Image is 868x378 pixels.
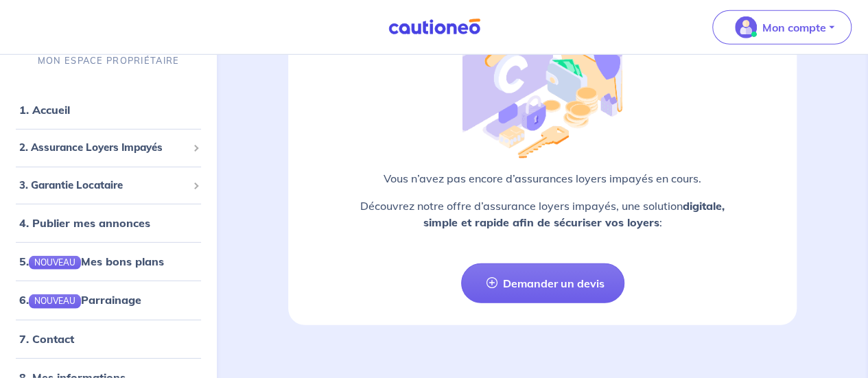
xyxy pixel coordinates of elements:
div: 2. Assurance Loyers Impayés [5,134,211,161]
p: Vous n’avez pas encore d’assurances loyers impayés en cours. [321,170,764,187]
div: 5.NOUVEAUMes bons plans [5,248,211,275]
a: 4. Publier mes annonces [19,216,150,230]
a: 7. Contact [19,332,74,346]
div: 3. Garantie Locataire [5,172,211,199]
img: Cautioneo [383,19,486,36]
div: 4. Publier mes annonces [5,209,211,237]
strong: digitale, simple et rapide afin de sécuriser vos loyers [423,199,725,229]
span: 2. Assurance Loyers Impayés [19,140,187,156]
a: 1. Accueil [19,103,70,117]
a: 5.NOUVEAUMes bons plans [19,255,164,268]
div: 6.NOUVEAUParrainage [5,286,211,314]
div: 7. Contact [5,325,211,353]
img: illu_account_valid_menu.svg [735,16,757,38]
p: Mon compte [762,19,826,36]
a: Demander un devis [461,263,624,303]
img: illu_empty_gli.png [462,4,622,158]
a: 6.NOUVEAUParrainage [19,293,141,307]
p: Découvrez notre offre d’assurance loyers impayés, une solution : [321,198,764,231]
div: 1. Accueil [5,96,211,123]
button: illu_account_valid_menu.svgMon compte [712,10,852,45]
span: 3. Garantie Locataire [19,178,187,193]
p: MON ESPACE PROPRIÉTAIRE [38,54,179,67]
